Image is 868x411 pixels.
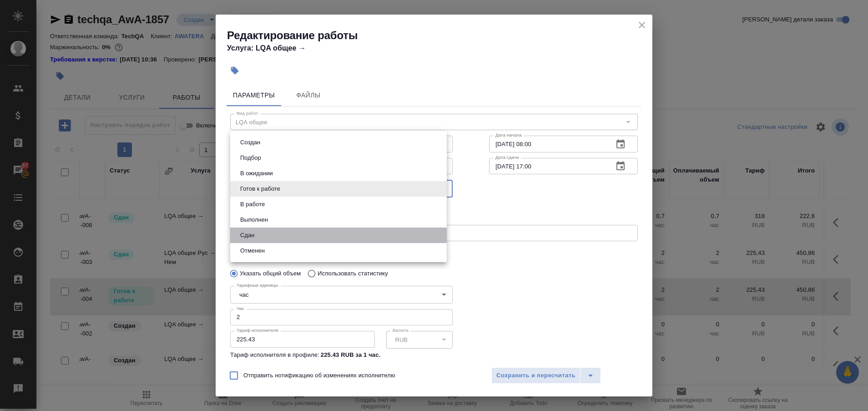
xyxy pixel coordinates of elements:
button: Отменен [237,246,267,256]
button: Подбор [237,153,264,163]
button: В работе [237,199,267,209]
button: Выполнен [237,215,271,225]
button: Готов к работе [237,184,283,194]
button: Создан [237,137,263,147]
button: Сдан [237,230,257,240]
button: В ожидании [237,168,276,178]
